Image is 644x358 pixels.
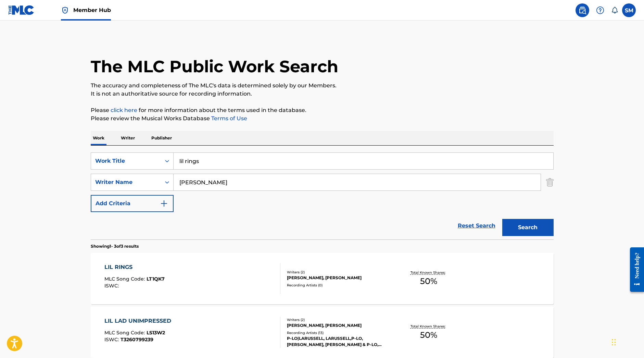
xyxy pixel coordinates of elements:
[104,276,147,282] span: MLC Song Code :
[287,322,390,329] div: [PERSON_NAME], [PERSON_NAME]
[596,6,604,14] img: help
[160,199,168,208] img: 9d2ae6d4665cec9f34b9.svg
[91,114,554,123] p: Please review the Musical Works Database
[119,131,137,145] p: Writer
[576,3,589,17] a: Public Search
[454,218,499,233] a: Reset Search
[420,275,437,287] span: 50 %
[95,157,157,165] div: Work Title
[104,263,165,271] div: LIL RINGS
[91,307,554,358] a: LIL LAD UNIMPRESSEDMLC Song Code:LS13W2ISWC:T3260799239Writers (2)[PERSON_NAME], [PERSON_NAME]Rec...
[210,115,247,122] a: Terms of Use
[287,335,390,348] div: P-LO|LARUSSELL, LARUSSELL,P-LO, [PERSON_NAME], [PERSON_NAME] & P-LO, [PERSON_NAME]
[95,178,157,186] div: Writer Name
[149,131,174,145] p: Publisher
[104,283,121,289] span: ISWC :
[420,329,437,341] span: 50 %
[111,107,137,113] a: click here
[287,270,390,275] div: Writers ( 2 )
[91,82,554,90] p: The accuracy and completeness of The MLC's data is determined solely by our Members.
[411,270,447,275] p: Total Known Shares:
[91,90,554,98] p: It is not an authoritative source for recording information.
[91,56,338,77] h1: The MLC Public Work Search
[91,253,554,304] a: LIL RINGSMLC Song Code:LT1QK7ISWC:Writers (2)[PERSON_NAME], [PERSON_NAME]Recording Artists (0)Tot...
[91,106,554,114] p: Please for more information about the terms used in the database.
[147,330,165,336] span: LS13W2
[73,6,111,14] span: Member Hub
[8,5,35,15] img: MLC Logo
[61,6,69,14] img: Top Rightsholder
[411,324,447,329] p: Total Known Shares:
[91,243,139,249] p: Showing 1 - 3 of 3 results
[91,152,554,239] form: Search Form
[287,330,390,335] div: Recording Artists ( 13 )
[593,3,607,17] div: Help
[91,131,106,145] p: Work
[121,336,153,343] span: T3260799239
[104,330,147,336] span: MLC Song Code :
[622,3,636,17] div: User Menu
[578,6,586,14] img: search
[91,195,174,212] button: Add Criteria
[287,317,390,322] div: Writers ( 2 )
[625,242,644,297] iframe: Resource Center
[502,219,554,236] button: Search
[104,336,121,343] span: ISWC :
[104,317,175,325] div: LIL LAD UNIMPRESSED
[612,332,616,353] div: Drag
[546,174,554,191] img: Delete Criterion
[610,325,644,358] iframe: Chat Widget
[287,283,390,288] div: Recording Artists ( 0 )
[287,275,390,281] div: [PERSON_NAME], [PERSON_NAME]
[147,276,165,282] span: LT1QK7
[611,7,618,14] div: Notifications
